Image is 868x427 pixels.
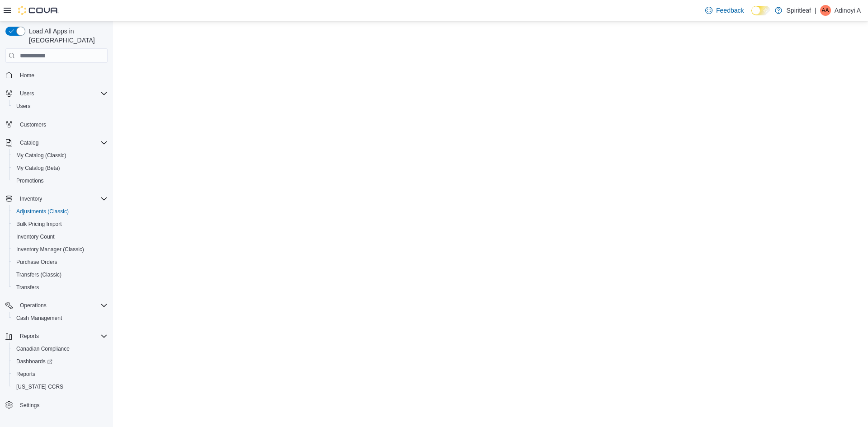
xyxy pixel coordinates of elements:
input: Dark Mode [751,6,770,15]
span: Canadian Compliance [13,343,108,354]
img: Cova [18,6,59,15]
span: Users [20,90,34,97]
span: Catalog [16,137,108,148]
button: Operations [16,300,50,311]
span: Reports [20,333,39,340]
button: Cash Management [9,312,111,324]
span: My Catalog (Beta) [13,163,108,174]
span: Washington CCRS [13,381,108,392]
button: Inventory Count [9,230,111,243]
a: Transfers [13,282,42,293]
span: Customers [20,121,46,128]
span: Transfers [16,284,39,291]
span: Dashboards [13,356,108,367]
span: Cash Management [16,314,62,322]
a: Dashboards [9,355,111,368]
a: Adjustments (Classic) [13,206,72,217]
a: Promotions [13,175,47,186]
button: Inventory [2,192,111,205]
span: Catalog [20,139,38,146]
span: My Catalog (Classic) [13,150,108,161]
span: Bulk Pricing Import [13,219,108,230]
button: Operations [2,299,111,312]
button: Catalog [2,136,111,149]
p: Spiritleaf [787,5,811,16]
a: Transfers (Classic) [13,269,65,280]
button: [US_STATE] CCRS [9,380,111,393]
span: Inventory Count [16,233,55,240]
button: Transfers [9,281,111,294]
a: Users [13,101,34,112]
span: Inventory [16,193,108,204]
button: Inventory [16,193,46,204]
button: Customers [2,118,111,131]
button: My Catalog (Beta) [9,162,111,174]
span: Bulk Pricing Import [16,221,62,228]
span: Cash Management [13,313,108,324]
span: Customers [16,119,108,130]
button: Users [2,87,111,100]
button: Purchase Orders [9,256,111,268]
a: Settings [16,400,43,411]
p: Adinoyi A [835,5,861,16]
span: Settings [20,402,39,409]
button: Canadian Compliance [9,343,111,355]
span: Promotions [13,175,108,186]
span: Inventory Manager (Classic) [16,246,84,253]
button: Adjustments (Classic) [9,205,111,218]
span: Inventory Count [13,231,108,242]
a: Canadian Compliance [13,343,73,354]
span: Transfers (Classic) [13,269,108,280]
a: Customers [16,119,50,130]
button: Transfers (Classic) [9,268,111,281]
span: My Catalog (Classic) [16,152,66,159]
a: Cash Management [13,313,66,324]
span: Dark Mode [751,15,752,16]
a: [US_STATE] CCRS [13,381,67,392]
button: Reports [16,331,42,342]
span: Reports [13,369,108,380]
button: Users [16,88,38,99]
span: [US_STATE] CCRS [16,383,63,390]
button: Catalog [16,137,42,148]
span: Transfers [13,282,108,293]
a: Dashboards [13,356,56,367]
span: AA [822,5,829,16]
div: Adinoyi A [820,5,831,16]
a: Feedback [702,1,747,19]
span: Dashboards [16,358,52,365]
button: Settings [2,399,111,412]
span: Inventory [20,195,42,202]
span: Purchase Orders [16,258,57,266]
p: | [815,5,816,16]
span: Home [16,69,108,80]
span: Operations [20,302,47,309]
span: Load All Apps in [GEOGRAPHIC_DATA] [25,27,108,45]
span: My Catalog (Beta) [16,164,60,172]
span: Promotions [16,177,44,184]
span: Users [16,103,30,110]
button: Promotions [9,174,111,187]
button: Inventory Manager (Classic) [9,243,111,256]
a: Inventory Manager (Classic) [13,244,88,255]
button: Reports [2,330,111,343]
span: Transfers (Classic) [16,271,61,278]
button: Users [9,100,111,113]
span: Settings [16,399,108,411]
span: Purchase Orders [13,257,108,267]
button: Bulk Pricing Import [9,218,111,230]
span: Home [20,72,34,79]
span: Inventory Manager (Classic) [13,244,108,255]
button: Home [2,68,111,81]
span: Reports [16,331,108,342]
a: Bulk Pricing Import [13,219,66,230]
a: Purchase Orders [13,257,61,267]
span: Adjustments (Classic) [16,208,69,215]
span: Canadian Compliance [16,345,70,352]
span: Adjustments (Classic) [13,206,108,217]
span: Users [13,101,108,112]
span: Users [16,88,108,99]
a: My Catalog (Beta) [13,163,64,174]
button: Reports [9,368,111,380]
span: Operations [16,300,108,311]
